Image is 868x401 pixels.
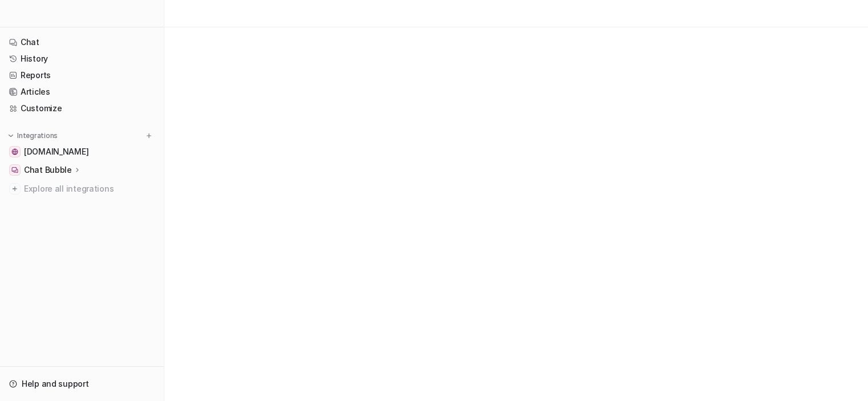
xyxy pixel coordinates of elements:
[24,146,88,157] span: [DOMAIN_NAME]
[5,181,159,197] a: Explore all integrations
[5,51,159,67] a: History
[24,180,155,198] span: Explore all integrations
[5,34,159,50] a: Chat
[5,130,61,141] button: Integrations
[5,67,159,83] a: Reports
[24,164,72,176] p: Chat Bubble
[5,100,159,116] a: Customize
[7,132,15,140] img: expand menu
[145,132,153,140] img: menu_add.svg
[11,148,18,155] img: cx-panda.com
[11,167,18,173] img: Chat Bubble
[9,183,21,195] img: explore all integrations
[5,144,159,160] a: cx-panda.com[DOMAIN_NAME]
[17,131,58,140] p: Integrations
[5,376,159,392] a: Help and support
[5,84,159,100] a: Articles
